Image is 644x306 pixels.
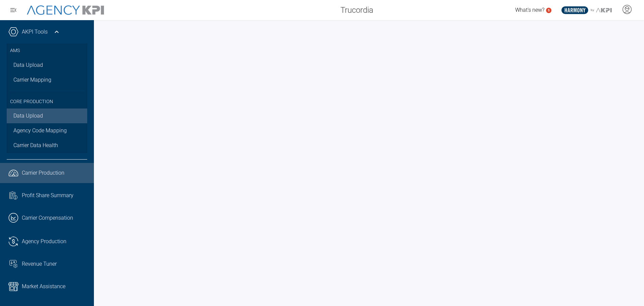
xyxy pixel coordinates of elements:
span: Profit Share Summary [22,191,73,200]
text: 5 [548,8,550,12]
span: Revenue Tuner [22,260,57,268]
a: Agency Code Mapping [7,123,87,138]
span: Carrier Compensation [22,214,73,222]
a: Carrier Mapping [7,73,87,87]
span: Carrier Production [22,169,64,177]
a: 5 [546,8,551,13]
span: Market Assistance [22,282,65,291]
span: Agency Production [22,237,66,246]
a: Data Upload [7,108,87,123]
a: AKPI Tools [22,28,48,36]
span: What's new? [515,7,544,13]
h3: AMS [10,44,84,58]
a: Carrier Data Health [7,138,87,153]
span: Trucordia [340,4,373,16]
span: Carrier Data Health [13,141,58,149]
a: Data Upload [7,58,87,73]
img: AgencyKPI [27,5,104,15]
h3: Core Production [10,91,84,109]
